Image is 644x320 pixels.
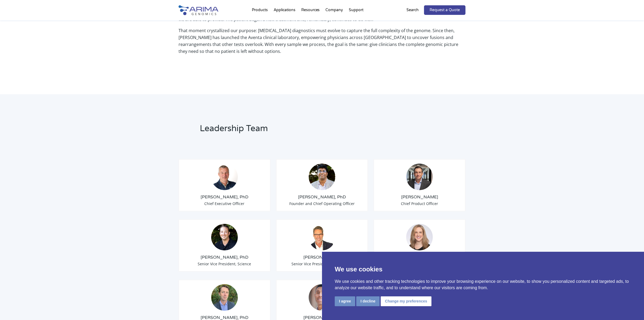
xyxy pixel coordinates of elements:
[204,201,244,206] span: Chief Executive Officer
[291,261,353,266] span: Senior Vice President, Commercial
[309,284,335,311] img: A.-Seltser-Headshot.jpeg
[378,194,461,200] h3: [PERSON_NAME]
[406,224,433,250] img: 19364919-cf75-45a2-a608-1b8b29f8b955.jpg
[183,194,266,200] h3: [PERSON_NAME], PhD
[406,164,433,190] img: Chris-Roberts.jpg
[179,27,465,59] p: That moment crystallized our purpose: [MEDICAL_DATA] diagnostics must evolve to capture the full ...
[281,194,363,200] h3: [PERSON_NAME], PhD
[200,123,390,139] h2: Leadership Team
[211,164,238,190] img: Tom-Willis.jpg
[335,278,631,291] p: We use cookies and other tracking technologies to improve your browsing experience on our website...
[211,284,238,311] img: 1632501909860.jpeg
[183,254,266,260] h3: [PERSON_NAME], PhD
[401,201,438,206] span: Chief Product Officer
[179,5,218,15] img: Arima-Genomics-logo
[309,224,335,250] img: David-Duvall-Headshot.jpg
[406,7,419,14] p: Search
[335,264,631,274] p: We use cookies
[424,5,465,15] a: Request a Quote
[381,296,431,306] button: Change my preferences
[356,296,380,306] button: I decline
[198,261,251,266] span: Senior Vice President, Science
[281,254,363,260] h3: [PERSON_NAME]
[309,164,335,190] img: Sid-Selvaraj_Arima-Genomics.png
[289,201,355,206] span: Founder and Chief Operating Officer
[211,224,238,250] img: Anthony-Schmitt_Arima-Genomics.png
[335,296,355,306] button: I agree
